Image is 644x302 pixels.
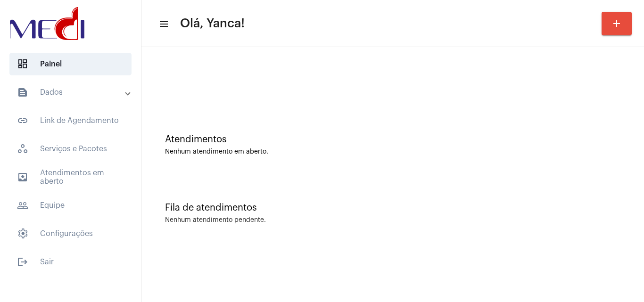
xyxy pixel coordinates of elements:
[9,251,132,273] span: Sair
[9,109,132,132] span: Link de Agendamento
[165,217,266,224] div: Nenhum atendimento pendente.
[165,148,620,155] div: Nenhum atendimento em aberto.
[17,143,28,155] span: sidenav icon
[17,87,28,98] mat-icon: sidenav icon
[17,115,28,126] mat-icon: sidenav icon
[9,194,132,217] span: Equipe
[17,256,28,268] mat-icon: sidenav icon
[8,5,87,42] img: d3a1b5fa-500b-b90f-5a1c-719c20e9830b.png
[17,171,28,183] mat-icon: sidenav icon
[180,16,245,31] span: Olá, Yanca!
[165,203,620,213] div: Fila de atendimentos
[17,58,28,70] span: sidenav icon
[9,138,132,160] span: Serviços e Pacotes
[6,81,141,104] mat-expansion-panel-header: sidenav iconDados
[611,18,622,29] mat-icon: add
[165,134,620,145] div: Atendimentos
[158,18,168,30] mat-icon: sidenav icon
[9,166,132,188] span: Atendimentos em aberto
[17,87,126,98] mat-panel-title: Dados
[17,228,28,239] span: sidenav icon
[9,53,132,75] span: Painel
[9,222,132,245] span: Configurações
[17,200,28,211] mat-icon: sidenav icon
